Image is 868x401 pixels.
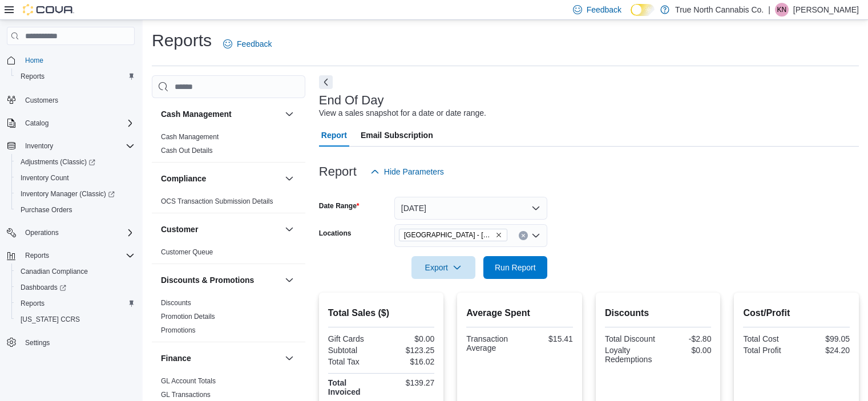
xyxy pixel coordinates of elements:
p: [PERSON_NAME] [793,3,859,17]
span: Purchase Orders [16,203,135,217]
span: Hide Parameters [384,166,444,177]
span: Catalog [25,119,49,128]
div: Total Tax [328,357,379,366]
span: Inventory Manager (Classic) [21,189,115,199]
span: Adjustments (Classic) [21,157,95,167]
button: Operations [2,225,139,241]
span: Cash Management [161,132,219,141]
span: Dark Mode [631,16,631,17]
span: Reports [25,251,49,260]
h3: Report [319,165,357,179]
span: Inventory Count [21,173,69,183]
label: Date Range [319,201,360,210]
label: Locations [319,229,352,238]
span: Reports [16,70,135,83]
a: Dashboards [16,281,71,294]
span: [US_STATE] CCRS [21,315,80,324]
div: Kyrah Nicholls [775,3,789,17]
div: -$2.80 [660,334,711,343]
a: OCS Transaction Submission Details [161,197,273,205]
button: Purchase Orders [11,202,139,218]
a: Customer Queue [161,248,213,256]
a: Purchase Orders [16,203,77,217]
button: Reports [21,249,54,262]
button: Customer [282,222,296,236]
span: Promotions [161,326,196,335]
div: Transaction Average [466,334,517,353]
span: Settings [21,335,135,350]
div: $16.02 [383,357,434,366]
h1: Reports [152,29,212,52]
img: Cova [23,4,74,15]
p: True North Cannabis Co. [675,3,764,17]
span: Export [418,256,469,279]
a: Canadian Compliance [16,265,92,278]
span: Cash Out Details [161,146,213,155]
a: Inventory Manager (Classic) [11,186,139,202]
a: Inventory Count [16,171,74,185]
span: Dashboards [16,281,135,294]
span: Discounts [161,298,191,307]
button: Reports [2,248,139,264]
button: Open list of options [531,231,540,240]
span: Operations [21,226,135,240]
button: Customers [2,91,139,108]
button: Clear input [519,231,528,240]
div: Cash Management [152,130,305,162]
span: Customer Queue [161,248,213,257]
span: Email Subscription [361,124,433,147]
h3: Cash Management [161,108,232,120]
h2: Discounts [605,306,712,320]
a: GL Account Totals [161,377,216,385]
span: Home [25,56,43,65]
button: Operations [21,226,63,240]
a: Settings [21,336,54,350]
span: Feedback [237,38,272,50]
h3: Customer [161,224,198,235]
div: $139.27 [383,378,434,387]
div: View a sales snapshot for a date or date range. [319,107,486,119]
button: Canadian Compliance [11,264,139,280]
span: OCS Transaction Submission Details [161,197,273,206]
span: Settings [25,338,50,347]
p: | [768,3,770,17]
div: $0.00 [660,346,711,355]
h2: Average Spent [466,306,573,320]
input: Dark Mode [631,4,655,16]
span: KN [777,3,787,17]
div: Total Cost [743,334,794,343]
span: Inventory Count [16,171,135,185]
h2: Cost/Profit [743,306,850,320]
button: Finance [282,351,296,365]
a: Cash Out Details [161,147,213,155]
a: Discounts [161,299,191,307]
span: Feedback [587,4,621,15]
span: Report [321,124,347,147]
div: $0.00 [383,334,434,343]
span: Catalog [21,116,135,130]
h3: End Of Day [319,94,384,107]
a: Reports [16,297,49,310]
button: Inventory [2,138,139,154]
a: Inventory Manager (Classic) [16,187,119,201]
div: Loyalty Redemptions [605,346,656,364]
button: Settings [2,334,139,351]
span: [GEOGRAPHIC_DATA] - [STREET_ADDRESS] [404,229,493,241]
span: Run Report [495,262,536,273]
span: Inventory [25,141,53,151]
button: Discounts & Promotions [161,274,280,286]
h3: Finance [161,353,191,364]
a: Promotion Details [161,313,215,321]
a: [US_STATE] CCRS [16,313,84,326]
a: Dashboards [11,280,139,295]
button: Remove Niagara Falls - 4695 Queen St from selection in this group [495,232,502,238]
div: Discounts & Promotions [152,296,305,342]
div: Total Profit [743,346,794,355]
span: Adjustments (Classic) [16,155,135,169]
div: Gift Cards [328,334,379,343]
button: Home [2,52,139,68]
div: Subtotal [328,346,379,355]
button: Cash Management [161,108,280,120]
div: Total Discount [605,334,656,343]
